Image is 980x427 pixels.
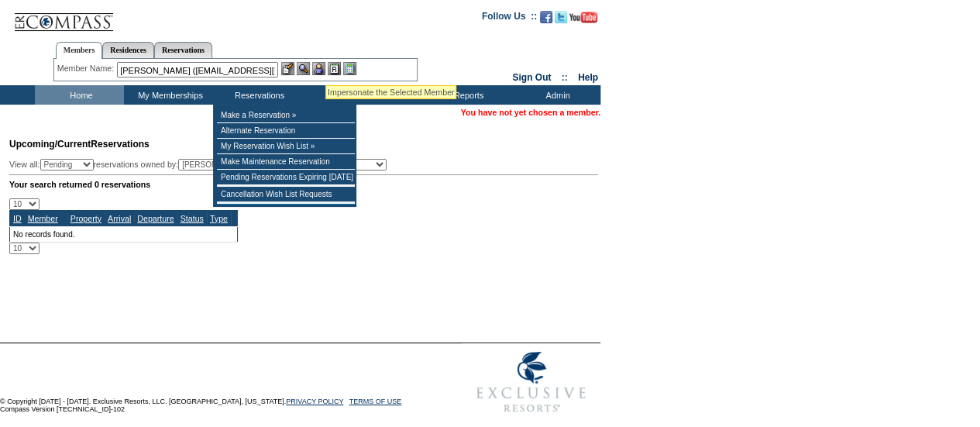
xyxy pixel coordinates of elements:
[312,62,325,75] img: Impersonate
[555,15,567,25] a: Follow us on Twitter
[540,15,552,25] a: Become our fan on Facebook
[57,62,117,75] div: Member Name:
[482,9,537,28] td: Follow Us ::
[9,139,150,150] span: Reservations
[512,72,551,83] a: Sign Out
[569,12,597,23] img: Subscribe to our YouTube Channel
[422,85,511,105] td: Reports
[56,42,103,59] a: Members
[217,170,355,185] td: Pending Reservations Expiring [DATE]
[28,214,58,223] a: Member
[181,214,204,223] a: Status
[102,42,154,58] a: Residences
[13,214,22,223] a: ID
[540,11,552,23] img: Become our fan on Facebook
[569,15,597,25] a: Subscribe to our YouTube Channel
[302,85,422,105] td: Vacation Collection
[210,214,228,223] a: Type
[578,72,598,83] a: Help
[343,62,356,75] img: b_calculator.gif
[108,214,131,223] a: Arrival
[9,180,598,189] div: Your search returned 0 reservations
[562,72,568,83] span: ::
[9,139,91,150] span: Upcoming/Current
[137,214,174,223] a: Departure
[511,85,600,105] td: Admin
[217,108,355,123] td: Make a Reservation »
[297,62,310,75] img: View
[213,85,302,105] td: Reservations
[328,88,454,97] div: Impersonate the Selected Member
[286,398,343,405] a: PRIVACY POLICY
[461,108,600,117] span: You have not yet chosen a member.
[9,159,394,170] div: View all: reservations owned by:
[10,226,238,242] td: No records found.
[217,154,355,170] td: Make Maintenance Reservation
[124,85,213,105] td: My Memberships
[349,398,402,405] a: TERMS OF USE
[217,187,355,202] td: Cancellation Wish List Requests
[217,139,355,154] td: My Reservation Wish List »
[281,62,294,75] img: b_edit.gif
[35,85,124,105] td: Home
[462,343,600,421] img: Exclusive Resorts
[328,62,341,75] img: Reservations
[70,214,101,223] a: Property
[555,11,567,23] img: Follow us on Twitter
[217,123,355,139] td: Alternate Reservation
[154,42,212,58] a: Reservations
